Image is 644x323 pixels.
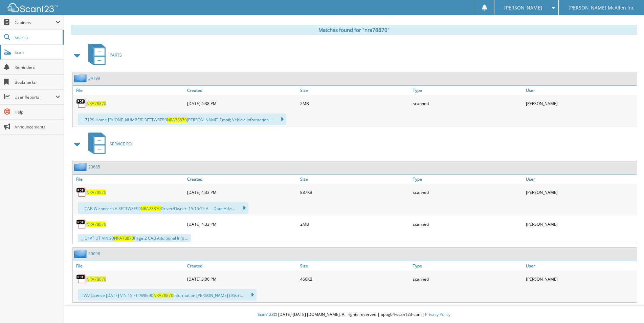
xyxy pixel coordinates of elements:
img: PDF.png [76,98,86,108]
a: 30098 [88,251,100,257]
div: ...WV License [DATE] VIN 15 FTTW8E90 Information [PERSON_NAME] (956) ... [78,289,257,301]
span: [PERSON_NAME] [504,6,542,10]
a: Type [411,175,524,184]
div: [DATE] 3:06 PM [185,272,298,286]
img: scan123-logo-white.svg [7,3,58,12]
span: NRA78870 [167,117,187,123]
div: [PERSON_NAME] [524,185,637,199]
a: File [73,261,185,270]
div: [PERSON_NAME] [524,217,637,231]
div: scanned [411,97,524,110]
a: 34199 [88,75,100,81]
div: 2MB [298,217,411,231]
a: 29685 [88,164,100,170]
span: Scan [15,49,60,55]
a: NRA78870 [86,276,106,282]
div: [DATE] 4:33 PM [185,185,298,199]
span: NRA78870 [141,206,161,211]
a: User [524,86,637,95]
span: NRA78870 [114,235,134,241]
div: ...-7129 Home [PHONE_NUMBER] 3FTTWSES0 [PERSON_NAME] Email; Vehicle Information ... [78,114,286,125]
span: [PERSON_NAME] McAllen Inc [569,6,634,10]
img: folder2.png [74,74,88,82]
a: Size [298,261,411,270]
div: 466KB [298,272,411,286]
div: © [DATE]-[DATE] [DOMAIN_NAME]. All rights reserved | appg04-scan123-com | [64,306,644,323]
a: File [73,86,185,95]
a: Type [411,261,524,270]
span: Cabinets [15,20,55,25]
span: User Reports [15,94,55,100]
div: Matches found for "nra78870" [71,25,637,35]
div: [PERSON_NAME] [524,97,637,110]
a: NRA78870 [86,221,106,227]
div: 887KB [298,185,411,199]
iframe: Chat Widget [610,290,644,323]
div: [DATE] 4:38 PM [185,97,298,110]
a: Size [298,175,411,184]
span: NRA78870 [153,292,173,298]
span: Announcements [15,124,60,130]
div: scanned [411,272,524,286]
span: Help [15,109,60,115]
img: PDF.png [76,187,86,197]
a: Type [411,86,524,95]
a: Created [185,261,298,270]
img: PDF.png [76,219,86,229]
span: Bookmarks [15,79,60,85]
div: scanned [411,217,524,231]
div: [PERSON_NAME] [524,272,637,286]
span: SERVICE RO [110,141,132,147]
div: [DATE] 4:33 PM [185,217,298,231]
a: Created [185,175,298,184]
a: Created [185,86,298,95]
a: NRA78870 [86,101,106,106]
img: folder2.png [74,249,88,258]
div: scanned [411,185,524,199]
span: Search [15,35,59,40]
a: File [73,175,185,184]
a: Size [298,86,411,95]
div: ... CAB W concern A 3FTTW8E90 Driver/Owner: 15:15:15 A ... Date Adv:... [78,202,248,214]
span: Reminders [15,64,60,70]
a: Privacy Policy [425,311,450,317]
a: SERVICE RO [84,130,132,157]
span: PARTS [110,52,122,58]
img: folder2.png [74,163,88,171]
img: PDF.png [76,274,86,284]
div: 2MB [298,97,411,110]
a: PARTS [84,42,122,68]
a: NRA78870 [86,189,106,195]
a: User [524,175,637,184]
span: Scan123 [258,311,274,317]
a: User [524,261,637,270]
div: ... UI VT UT VIN 90 Page 2 CAB Additional Info ... [78,234,191,242]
